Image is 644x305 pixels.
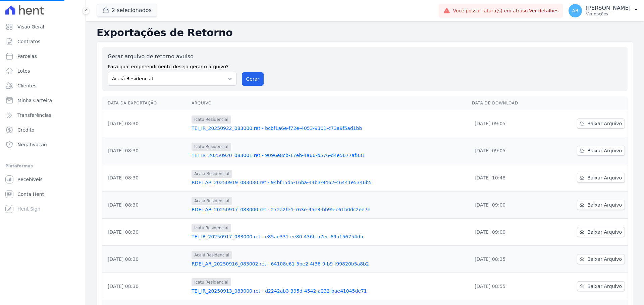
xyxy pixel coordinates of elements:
a: Baixar Arquivo [577,281,625,291]
a: Transferências [3,108,83,122]
label: Gerar arquivo de retorno avulso [108,53,236,61]
td: [DATE] 08:55 [469,273,547,300]
span: Icatu Residencial [192,278,231,286]
span: Acaiá Residencial [192,197,232,205]
a: Baixar Arquivo [577,119,625,129]
span: Baixar Arquivo [587,174,622,181]
a: Lotes [3,64,83,78]
span: Lotes [17,68,30,74]
a: RDEI_AR_20250917_083000.ret - 272a2fe4-763e-45e3-bb95-c61b0dc2ee7e [192,206,467,213]
p: [PERSON_NAME] [586,5,631,11]
td: [DATE] 08:30 [102,192,189,219]
a: Ver detalhes [529,8,559,13]
a: RDEI_AR_20250916_083002.ret - 64108e61-5be2-4f36-9fb9-f99820b5a8b2 [192,260,467,267]
a: Conta Hent [3,187,83,201]
button: AR [PERSON_NAME] Ver opções [563,1,644,20]
span: Clientes [17,82,36,89]
span: Contratos [17,38,40,45]
td: [DATE] 09:00 [469,219,547,246]
span: Acaiá Residencial [192,251,232,259]
a: Crédito [3,123,83,137]
a: Baixar Arquivo [577,227,625,237]
a: Clientes [3,79,83,92]
a: Negativação [3,138,83,151]
td: [DATE] 09:05 [469,110,547,137]
span: Negativação [17,141,47,148]
span: Recebíveis [17,176,43,183]
a: RDEI_AR_20250919_083030.ret - 94bf15d5-16ba-44b3-9462-46441e5346b5 [192,179,467,186]
span: Minha Carteira [17,97,52,104]
span: Baixar Arquivo [587,147,622,154]
a: Recebíveis [3,173,83,186]
a: Baixar Arquivo [577,146,625,156]
a: TEI_IR_20250913_083000.ret - d2242ab3-395d-4542-a232-bae41045de71 [192,288,467,294]
td: [DATE] 09:00 [469,192,547,219]
span: Baixar Arquivo [587,283,622,290]
h2: Exportações de Retorno [97,27,633,39]
a: Baixar Arquivo [577,173,625,183]
span: Baixar Arquivo [587,120,622,127]
th: Arquivo [189,96,469,110]
button: 2 selecionados [97,4,157,17]
td: [DATE] 08:30 [102,110,189,137]
a: Baixar Arquivo [577,200,625,210]
span: Conta Hent [17,191,44,198]
span: AR [572,8,578,13]
span: Icatu Residencial [192,143,231,151]
span: Transferências [17,112,51,119]
a: TEI_IR_20250917_083000.ret - e85ae331-ee80-436b-a7ec-69a156754dfc [192,233,467,240]
p: Ver opções [586,11,631,17]
span: Baixar Arquivo [587,229,622,235]
a: Baixar Arquivo [577,254,625,264]
span: Icatu Residencial [192,116,231,124]
a: Contratos [3,35,83,48]
td: [DATE] 08:30 [102,137,189,164]
button: Gerar [242,72,264,86]
th: Data da Exportação [102,96,189,110]
th: Data de Download [469,96,547,110]
a: TEI_IR_20250922_083000.ret - bcbf1a6e-f72e-4053-9301-c73a9f5ad1bb [192,125,467,132]
label: Para qual empreendimento deseja gerar o arquivo? [108,61,236,70]
span: Baixar Arquivo [587,202,622,208]
td: [DATE] 08:30 [102,219,189,246]
span: Acaiá Residencial [192,170,232,178]
td: [DATE] 09:05 [469,137,547,164]
span: Baixar Arquivo [587,256,622,262]
td: [DATE] 10:48 [469,164,547,192]
td: [DATE] 08:30 [102,246,189,273]
a: Visão Geral [3,20,83,33]
span: Crédito [17,127,35,133]
span: Parcelas [17,53,37,60]
td: [DATE] 08:30 [102,273,189,300]
a: TEI_IR_20250920_083001.ret - 9096e8cb-17eb-4a66-b576-d4e5677af831 [192,152,467,159]
span: Você possui fatura(s) em atraso. [453,7,558,14]
td: [DATE] 08:35 [469,246,547,273]
span: Visão Geral [17,23,44,30]
div: Plataformas [5,162,80,170]
a: Minha Carteira [3,94,83,107]
td: [DATE] 08:30 [102,164,189,192]
span: Icatu Residencial [192,224,231,232]
a: Parcelas [3,50,83,63]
